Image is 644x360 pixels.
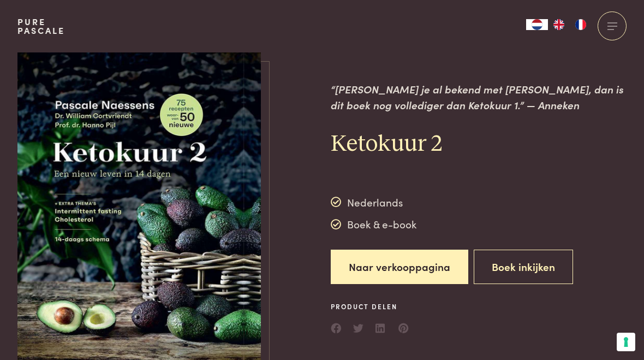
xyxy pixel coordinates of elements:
[331,250,468,284] a: Naar verkooppagina
[331,194,416,210] div: Nederlands
[526,19,548,30] div: Language
[617,333,635,351] button: Uw voorkeuren voor toestemming voor trackingtechnologieën
[331,302,409,311] span: Product delen
[570,19,592,30] a: FR
[331,81,627,113] p: “[PERSON_NAME] je al bekend met [PERSON_NAME], dan is dit boek nog vollediger dan Ketokuur 1.” — ...
[526,19,548,30] a: NL
[331,130,627,159] h2: Ketokuur 2
[474,250,573,284] button: Boek inkijken
[331,216,416,233] div: Boek & e-book
[548,19,570,30] a: EN
[548,19,592,30] ul: Language list
[17,17,65,35] a: PurePascale
[526,19,592,30] aside: Language selected: Nederlands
